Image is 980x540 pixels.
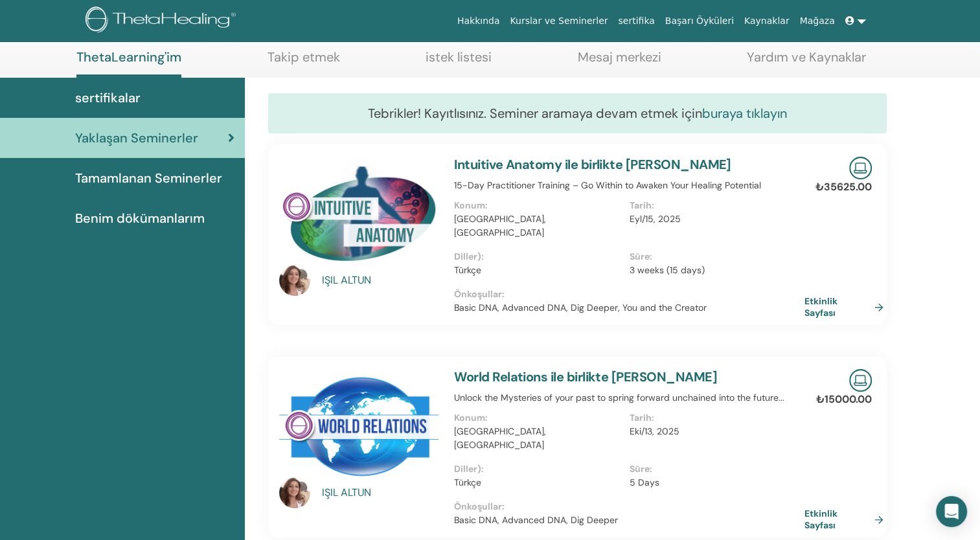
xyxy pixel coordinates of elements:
p: Eyl/15, 2025 [630,212,797,226]
a: IŞIL ALTUN [322,273,442,288]
a: Kurslar ve Seminerler [505,9,613,33]
div: Tebrikler! Kayıtlısınız. Seminer aramaya devam etmek için [268,93,887,133]
p: Konum : [454,411,621,425]
p: Basic DNA, Advanced DNA, Dig Deeper, You and the Creator [454,301,804,315]
a: Hakkında [452,9,505,33]
a: istek listesi [426,49,492,74]
p: ₺15000.00 [816,392,872,407]
span: Tamamlanan Seminerler [75,168,222,188]
p: Süre : [630,462,797,476]
p: Tarih : [630,411,797,425]
p: ₺35625.00 [815,179,872,195]
a: IŞIL ALTUN [322,485,442,501]
p: Basic DNA, Advanced DNA, Dig Deeper [454,513,804,527]
p: Unlock the Mysteries of your past to spring forward unchained into the future... [454,391,804,405]
a: sertifika [613,9,659,33]
p: Süre : [630,250,797,264]
p: Önkoşullar : [454,500,804,513]
p: Türkçe [454,264,621,277]
a: Mesaj merkezi [578,49,661,74]
p: Tarih : [630,199,797,212]
a: Takip etmek [268,49,340,74]
a: Başarı Öyküleri [660,9,739,33]
span: sertifikalar [75,88,141,107]
div: Open Intercom Messenger [936,496,967,527]
p: Konum : [454,199,621,212]
a: Intuitive Anatomy ile birlikte [PERSON_NAME] [454,156,731,173]
span: Yaklaşan Seminerler [75,128,198,148]
a: Kaynaklar [739,9,795,33]
a: ThetaLearning'im [76,49,181,78]
img: Live Online Seminar [849,369,872,392]
a: Etkinlik Sayfası [804,295,889,319]
p: [GEOGRAPHIC_DATA], [GEOGRAPHIC_DATA] [454,212,621,240]
p: [GEOGRAPHIC_DATA], [GEOGRAPHIC_DATA] [454,425,621,452]
a: buraya tıklayın [702,105,787,122]
p: Önkoşullar : [454,287,804,301]
p: Türkçe [454,476,621,489]
a: Mağaza [794,9,839,33]
img: Live Online Seminar [849,157,872,179]
p: Diller) : [454,462,621,476]
p: 15-Day Practitioner Training – Go Within to Awaken Your Healing Potential [454,179,804,192]
img: default.jpg [279,265,310,296]
a: World Relations ile birlikte [PERSON_NAME] [454,368,717,385]
span: Benim dökümanlarım [75,208,205,228]
p: 3 weeks (15 days) [630,264,797,277]
a: Yardım ve Kaynaklar [747,49,866,74]
img: default.jpg [279,477,310,508]
img: Intuitive Anatomy [279,157,439,269]
p: Diller) : [454,250,621,264]
a: Etkinlik Sayfası [804,508,889,531]
img: World Relations [279,369,439,481]
img: logo.png [85,6,240,36]
p: 5 Days [630,476,797,489]
p: Eki/13, 2025 [630,425,797,438]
